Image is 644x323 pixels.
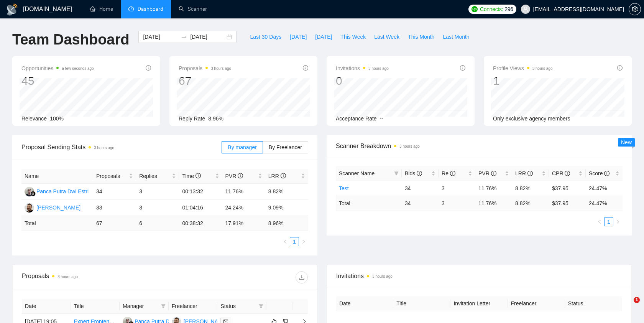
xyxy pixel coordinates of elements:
[493,64,553,73] span: Profile Views
[399,144,420,148] time: 3 hours ago
[21,216,93,231] td: Total
[136,169,179,184] th: Replies
[6,3,18,16] img: logo
[128,6,134,12] span: dashboard
[475,196,512,211] td: 11.76 %
[336,31,370,43] button: This Week
[402,196,439,211] td: 34
[25,203,34,213] img: MK
[460,65,465,71] span: info-circle
[290,33,307,41] span: [DATE]
[25,188,89,194] a: PPPanca Putra Dwi Estri
[604,217,613,226] li: 1
[450,171,455,176] span: info-circle
[265,216,308,231] td: 8.96 %
[138,6,163,12] span: Dashboard
[439,196,475,211] td: 3
[136,200,179,216] td: 3
[504,5,513,13] span: 296
[265,200,308,216] td: 9.09%
[394,171,399,176] span: filter
[508,296,565,311] th: Freelancer
[93,216,136,231] td: 67
[634,297,640,303] span: 1
[283,239,287,244] span: left
[613,217,623,226] button: right
[439,31,473,43] button: Last Month
[220,302,256,310] span: Status
[222,216,265,231] td: 17.91 %
[480,5,503,13] span: Connects:
[136,184,179,200] td: 3
[408,33,434,41] span: This Month
[269,144,302,150] span: By Freelancer
[402,181,439,196] td: 34
[618,297,636,315] iframe: Intercom live chat
[25,187,34,196] img: PP
[336,296,393,311] th: Date
[417,171,422,176] span: info-circle
[62,66,94,71] time: a few seconds ago
[589,170,609,176] span: Score
[336,141,623,151] span: Scanner Breakdown
[374,33,399,41] span: Last Week
[339,170,375,176] span: Scanner Name
[290,237,299,246] a: 1
[512,181,549,196] td: 8.82%
[442,170,455,176] span: Re
[21,74,94,88] div: 45
[629,3,641,15] button: setting
[296,271,308,283] button: download
[36,203,80,212] div: [PERSON_NAME]
[208,115,223,122] span: 8.96%
[179,115,205,122] span: Reply Rate
[281,237,290,246] button: left
[36,187,89,196] div: Panca Putra Dwi Estri
[179,184,222,200] td: 00:13:32
[368,66,389,71] time: 3 hours ago
[443,33,469,41] span: Last Month
[281,173,286,178] span: info-circle
[340,33,366,41] span: This Week
[586,196,623,211] td: 24.47 %
[370,31,404,43] button: Last Week
[139,172,170,180] span: Replies
[161,304,166,308] span: filter
[616,219,620,224] span: right
[250,33,281,41] span: Last 30 Days
[281,237,290,246] li: Previous Page
[478,170,496,176] span: PVR
[604,171,609,176] span: info-circle
[120,299,169,314] th: Manager
[246,31,286,43] button: Last 30 Days
[96,172,127,180] span: Proposals
[339,185,349,191] a: Test
[222,184,265,200] td: 11.76%
[222,200,265,216] td: 24.24%
[211,66,231,71] time: 3 hours ago
[22,271,165,283] div: Proposals
[228,144,256,150] span: By manager
[179,216,222,231] td: 00:38:32
[21,142,222,152] span: Proposal Sending Stats
[336,115,377,122] span: Acceptance Rate
[290,237,299,246] li: 1
[549,196,586,211] td: $ 37.95
[58,275,78,279] time: 3 hours ago
[629,6,641,12] span: setting
[21,169,93,184] th: Name
[181,34,187,40] span: swap-right
[259,304,263,308] span: filter
[393,168,400,179] span: filter
[225,173,243,179] span: PVR
[136,216,179,231] td: 6
[50,115,64,122] span: 100%
[493,74,553,88] div: 1
[380,115,383,122] span: --
[257,300,265,312] span: filter
[515,170,533,176] span: LRR
[93,200,136,216] td: 33
[613,217,623,226] li: Next Page
[597,219,602,224] span: left
[30,191,36,196] img: gigradar-bm.png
